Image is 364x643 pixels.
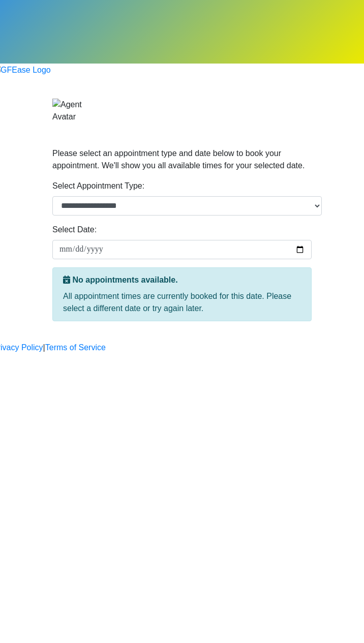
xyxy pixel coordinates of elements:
[43,342,45,354] a: |
[72,275,177,284] strong: No appointments available.
[52,180,144,192] label: Select Appointment Type:
[52,224,97,236] label: Select Date:
[52,147,312,172] p: Please select an appointment type and date below to book your appointment. We'll show you all ava...
[45,342,106,354] a: Terms of Service
[52,99,83,123] img: Agent Avatar
[63,290,301,315] p: All appointment times are currently booked for this date. Please select a different date or try a...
